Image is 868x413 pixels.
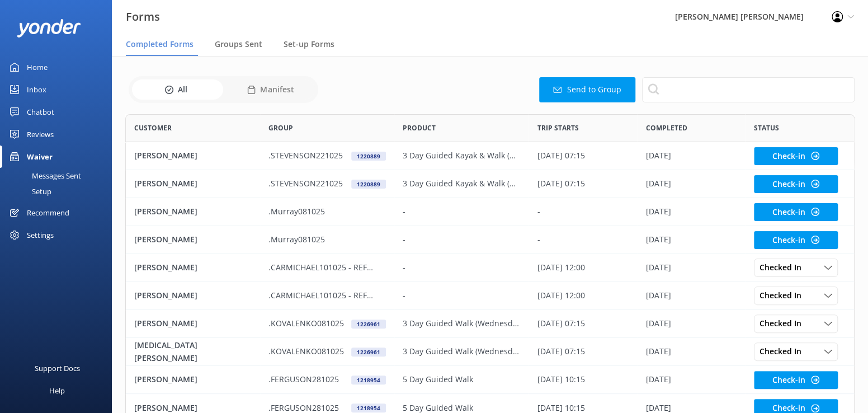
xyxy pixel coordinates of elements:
[403,123,436,133] span: Product
[134,149,197,162] p: [PERSON_NAME]
[759,289,808,302] span: Checked In
[403,177,520,190] p: 3 Day Guided Kayak & Walk (Wednesdays)
[403,149,520,162] p: 3 Day Guided Kayak & Walk (Wednesdays)
[537,149,584,162] p: [DATE] 07:15
[759,345,808,358] span: Checked In
[134,123,172,133] span: Customer
[645,317,671,330] p: [DATE]
[351,320,386,328] div: 1226961
[27,201,69,224] div: Recommend
[351,348,386,356] div: 1226961
[645,123,687,133] span: Completed
[351,152,386,161] div: 1220889
[125,366,855,394] div: row
[134,177,197,190] p: [PERSON_NAME]
[268,317,344,330] p: .KOVALENKO081025
[268,177,343,190] p: .STEVENSON221025
[645,345,671,358] p: [DATE]
[27,123,54,146] div: Reviews
[27,101,54,123] div: Chatbot
[537,233,540,246] p: -
[645,233,671,246] p: [DATE]
[7,184,51,199] div: Setup
[126,8,160,26] h3: Forms
[754,231,838,249] button: Check-in
[268,261,375,274] p: .CARMICHAEL101025 - REF 965195
[134,205,197,218] p: [PERSON_NAME]
[403,261,405,274] p: -
[268,373,339,386] p: .FERGUSON281025
[125,226,855,254] div: row
[49,379,65,402] div: Help
[759,261,808,274] span: Checked In
[351,180,386,189] div: 1220889
[284,39,334,50] span: Set-up Forms
[35,357,80,379] div: Support Docs
[27,146,53,168] div: Waiver
[7,184,112,199] a: Setup
[268,123,293,133] span: Group
[537,177,584,190] p: [DATE] 07:15
[27,78,46,101] div: Inbox
[403,289,405,302] p: -
[125,282,855,310] div: row
[126,39,194,50] span: Completed Forms
[134,261,197,274] p: [PERSON_NAME]
[403,205,405,218] p: -
[351,403,386,412] div: 1218954
[754,147,838,165] button: Check-in
[645,149,671,162] p: [DATE]
[268,233,325,246] p: .Murray081025
[403,317,520,330] p: 3 Day Guided Walk (Wednesdays)
[27,224,54,246] div: Settings
[537,205,540,218] p: -
[645,289,671,302] p: [DATE]
[7,168,112,184] a: Messages Sent
[645,205,671,218] p: [DATE]
[27,56,48,78] div: Home
[17,19,81,37] img: yonder-white-logo.png
[134,317,197,330] p: [PERSON_NAME]
[403,233,405,246] p: -
[403,345,520,358] p: 3 Day Guided Walk (Wednesdays)
[125,170,855,198] div: row
[134,339,252,364] p: [MEDICAL_DATA][PERSON_NAME]
[268,289,375,302] p: .CARMICHAEL101025 - REF 965195
[539,77,635,102] button: Send to Group
[645,261,671,274] p: [DATE]
[754,203,838,221] button: Check-in
[754,371,838,389] button: Check-in
[125,142,855,170] div: row
[134,373,197,386] p: [PERSON_NAME]
[403,373,473,386] p: 5 Day Guided Walk
[125,254,855,282] div: row
[134,233,197,246] p: [PERSON_NAME]
[134,289,197,302] p: [PERSON_NAME]
[645,373,671,386] p: [DATE]
[125,338,855,366] div: row
[537,261,584,274] p: [DATE] 12:00
[215,39,262,50] span: Groups Sent
[754,175,838,193] button: Check-in
[125,198,855,226] div: row
[537,289,584,302] p: [DATE] 12:00
[268,205,325,218] p: .Murray081025
[537,123,578,133] span: Trip starts
[537,373,584,386] p: [DATE] 10:15
[268,149,343,162] p: .STEVENSON221025
[537,317,584,330] p: [DATE] 07:15
[759,317,808,330] span: Checked In
[754,123,779,133] span: Status
[645,177,671,190] p: [DATE]
[7,168,81,184] div: Messages Sent
[537,345,584,358] p: [DATE] 07:15
[351,376,386,384] div: 1218954
[125,310,855,338] div: row
[268,345,344,358] p: .KOVALENKO081025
